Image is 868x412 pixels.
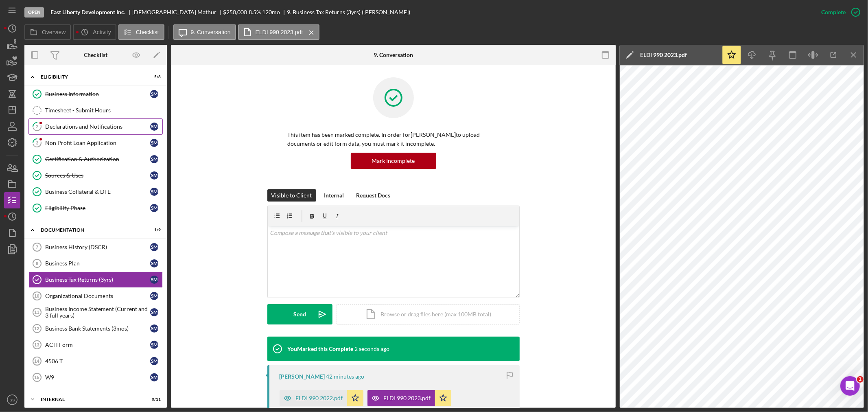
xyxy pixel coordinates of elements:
[45,358,150,364] div: 4506 T
[93,29,111,35] label: Activity
[28,167,163,184] a: Sources & UsesSM
[28,118,163,135] a: 2Declarations and NotificationsSM
[150,276,158,284] div: S M
[356,189,391,202] div: Request Docs
[191,29,231,35] label: 9. Conversation
[4,392,20,408] button: SS
[28,239,163,255] a: 7Business History (DSCR)SM
[293,304,306,324] div: Send
[326,373,365,380] time: 2025-10-09 16:27
[84,52,107,58] div: Checklist
[150,123,158,131] div: S M
[28,184,163,200] a: Business Collateral & DTESM
[45,91,150,97] div: Business Information
[45,342,150,348] div: ACH Form
[28,200,163,216] a: Eligibility PhaseSM
[150,292,158,300] div: S M
[384,395,431,401] div: ELDI 990 2023.pdf
[28,353,163,369] a: 144506 TSM
[821,4,846,20] div: Complete
[41,228,140,232] div: Documentation
[150,188,158,196] div: S M
[840,376,860,396] iframe: Intercom live chat
[150,259,158,267] div: S M
[36,245,38,250] tspan: 7
[640,52,687,58] div: ELDI 990 2023.pdf
[45,260,150,267] div: Business Plan
[10,398,15,402] text: SS
[36,261,38,266] tspan: 8
[150,204,158,212] div: S M
[150,308,158,316] div: S M
[146,75,161,79] div: 5 / 8
[367,390,451,406] button: ELDI 990 2023.pdf
[372,153,415,169] div: Mark Incomplete
[324,189,344,202] div: Internal
[28,320,163,337] a: 12Business Bank Statements (3mos)SM
[813,4,864,20] button: Complete
[45,156,150,162] div: Certification & Authorization
[280,390,363,406] button: ELDI 990 2022.pdf
[34,342,39,347] tspan: 13
[150,139,158,147] div: S M
[28,369,163,386] a: 15W9SM
[256,29,303,35] label: ELDI 990 2023.pdf
[150,155,158,163] div: S M
[267,304,332,324] button: Send
[118,24,164,40] button: Checklist
[45,188,150,195] div: Business Collateral & DTE
[45,374,150,381] div: W9
[45,172,150,179] div: Sources & Uses
[24,24,71,40] button: Overview
[296,395,343,401] div: ELDI 990 2022.pdf
[150,324,158,333] div: S M
[238,24,320,40] button: ELDI 990 2023.pdf
[146,228,161,232] div: 1 / 9
[28,86,163,102] a: Business InformationSM
[45,205,150,211] div: Eligibility Phase
[45,123,150,130] div: Declarations and Notifications
[45,325,150,332] div: Business Bank Statements (3mos)
[150,243,158,251] div: S M
[36,124,38,129] tspan: 2
[150,90,158,98] div: S M
[45,140,150,146] div: Non Profit Loan Application
[150,357,158,365] div: S M
[280,373,325,380] div: [PERSON_NAME]
[320,189,348,202] button: Internal
[45,306,150,319] div: Business Income Statement (Current and 3 full years)
[150,373,158,381] div: S M
[351,153,436,169] button: Mark Incomplete
[136,29,159,35] label: Checklist
[24,7,44,18] div: Open
[28,272,163,288] a: Business Tax Returns (3yrs)SM
[288,346,354,352] div: You Marked this Complete
[355,346,390,352] time: 2025-10-09 17:09
[132,9,223,15] div: [DEMOGRAPHIC_DATA] Mathur
[28,135,163,151] a: 3Non Profit Loan ApplicationSM
[50,9,125,15] b: East Liberty Development Inc.
[150,341,158,349] div: S M
[45,107,162,114] div: Timesheet - Submit Hours
[150,171,158,180] div: S M
[34,294,39,298] tspan: 10
[28,337,163,353] a: 13ACH FormSM
[223,9,247,15] span: $250,000
[857,376,864,383] span: 1
[28,255,163,272] a: 8Business PlanSM
[36,140,38,145] tspan: 3
[28,151,163,167] a: Certification & AuthorizationSM
[73,24,116,40] button: Activity
[45,293,150,299] div: Organizational Documents
[28,102,163,118] a: Timesheet - Submit Hours
[45,244,150,250] div: Business History (DSCR)
[34,310,39,315] tspan: 11
[287,9,410,15] div: 9. Business Tax Returns (3yrs) ([PERSON_NAME])
[34,375,39,380] tspan: 15
[45,276,150,283] div: Business Tax Returns (3yrs)
[146,397,161,402] div: 0 / 11
[262,9,280,15] div: 120 mo
[352,189,395,202] button: Request Docs
[173,24,236,40] button: 9. Conversation
[28,304,163,320] a: 11Business Income Statement (Current and 3 full years)SM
